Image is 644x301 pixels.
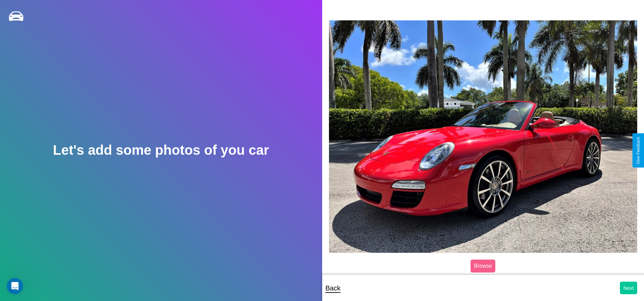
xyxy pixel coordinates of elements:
[7,278,23,294] iframe: Intercom live chat
[471,260,495,272] label: Browse
[326,282,341,294] p: Back
[636,137,641,164] div: Give Feedback
[329,20,638,253] img: posted
[53,143,269,158] h2: Let's add some photos of you car
[620,282,637,294] button: Next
